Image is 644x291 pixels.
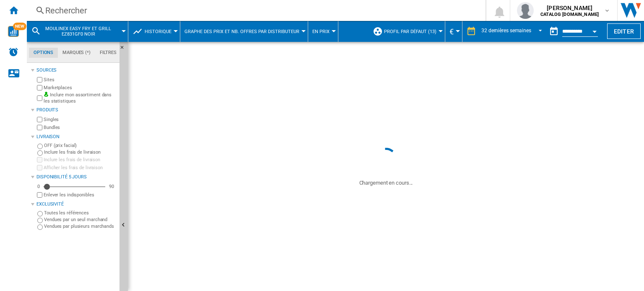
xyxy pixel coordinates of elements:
span: [PERSON_NAME] [540,4,599,12]
b: CATALOG [DOMAIN_NAME] [540,12,599,17]
span: NEW [13,23,26,30]
img: alerts-logo.svg [8,47,18,57]
img: profile.jpg [517,2,534,19]
img: wise-card.svg [8,26,19,37]
div: Rechercher [45,5,464,16]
